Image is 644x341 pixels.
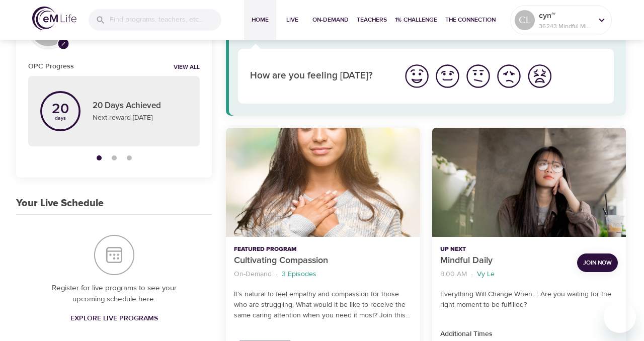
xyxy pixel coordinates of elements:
input: Find programs, teachers, etc... [110,9,221,31]
button: I'm feeling good [432,61,463,92]
h3: Your Live Schedule [16,198,104,209]
span: 1% Challenge [395,15,437,25]
a: Explore Live Programs [66,309,162,328]
p: Featured Program [234,245,412,254]
p: Vy Le [477,269,495,280]
p: Cultivating Compassion [234,254,412,268]
p: Mindful Daily [440,254,569,268]
a: View all notifications [174,63,200,72]
img: bad [495,62,523,90]
span: On-Demand [312,15,349,25]
span: Home [248,15,272,25]
p: Additional Times [440,329,618,339]
div: CL [515,10,535,30]
nav: breadcrumb [234,268,412,281]
span: The Connection [445,15,496,25]
button: I'm feeling ok [463,61,494,92]
button: I'm feeling bad [494,61,524,92]
p: It’s natural to feel empathy and compassion for those who are struggling. What would it be like t... [234,289,412,321]
button: Cultivating Compassion [226,128,420,237]
span: Explore Live Programs [70,312,158,325]
span: Join Now [583,258,612,268]
span: Live [280,15,304,25]
img: good [434,62,461,90]
p: Everything Will Change When...: Are you waiting for the right moment to be fulfilled? [440,289,618,310]
p: 20 [52,102,69,116]
p: Register for live programs to see your upcoming schedule here. [36,283,192,305]
p: cyn~ [539,10,592,22]
button: I'm feeling great [401,61,432,92]
p: Next reward [DATE] [93,113,188,123]
li: · [276,268,278,281]
p: On-Demand [234,269,272,280]
li: · [471,268,473,281]
span: Teachers [357,15,387,25]
p: 20 Days Achieved [93,100,188,113]
p: Up Next [440,245,569,254]
button: Join Now [577,253,618,272]
img: logo [32,7,76,30]
img: ok [464,62,492,90]
p: How are you feeling [DATE]? [250,69,389,83]
button: Mindful Daily [432,128,626,237]
p: 3 Episodes [282,269,316,280]
p: 36243 Mindful Minutes [539,22,592,31]
button: I'm feeling worst [524,61,555,92]
h6: OPC Progress [28,61,74,72]
iframe: Button to launch messaging window [604,301,636,333]
p: days [52,116,69,120]
img: Your Live Schedule [94,235,134,275]
p: 8:00 AM [440,269,467,280]
img: worst [526,62,553,90]
img: great [403,62,431,90]
nav: breadcrumb [440,268,569,281]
